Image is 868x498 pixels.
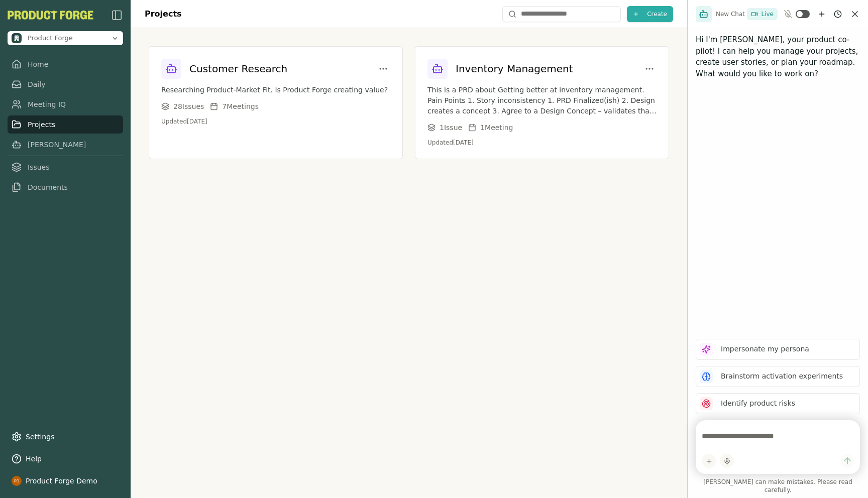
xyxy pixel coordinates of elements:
[427,85,657,116] p: This is a PRD about Getting better at inventory management. Pain Points 1. Story inconsistency 1....
[696,34,860,79] p: Hi I'm [PERSON_NAME], your product co-pilot! I can help you manage your projects, create user sto...
[696,339,860,360] button: Impersonate my persona
[761,10,774,18] span: Live
[796,10,810,18] button: Toggle ambient mode
[8,31,123,45] button: Open organization switcher
[8,428,123,446] a: Settings
[222,101,259,111] span: 7 Meeting s
[627,6,673,22] button: Create
[8,11,93,20] button: PF-Logo
[8,11,93,20] img: Product Forge
[832,8,844,20] button: Chat history
[850,9,860,19] button: Close chat
[111,9,123,21] img: sidebar
[840,454,854,468] button: Send message
[8,158,123,176] a: Issues
[376,62,390,76] button: Project options
[456,62,573,76] h3: Inventory Management
[12,476,22,486] img: profile
[647,10,667,18] span: Create
[8,472,123,490] button: Product Forge Demo
[427,139,657,147] p: Updated [DATE]
[8,115,123,134] a: Projects
[8,75,123,93] a: Daily
[8,178,123,196] a: Documents
[189,62,287,76] h3: Customer Research
[720,454,734,468] button: Start dictation
[28,34,73,43] span: Product Forge
[702,454,716,468] button: Add content to chat
[8,55,123,73] a: Home
[8,95,123,113] a: Meeting IQ
[480,122,513,133] span: 1 Meeting
[696,366,860,387] button: Brainstorm activation experiments
[696,393,860,414] button: Identify product risks
[145,8,182,20] h1: Projects
[721,398,795,409] p: Identify product risks
[161,117,390,126] p: Updated [DATE]
[816,8,828,20] button: New chat
[696,478,860,494] span: [PERSON_NAME] can make mistakes. Please read carefully.
[721,371,843,382] p: Brainstorm activation experiments
[716,10,745,18] span: New Chat
[8,450,123,468] button: Help
[440,122,462,133] span: 1 Issue
[642,62,657,76] button: Project options
[161,85,390,95] p: Researching Product-Market Fit. Is Product Forge creating value?
[173,101,204,111] span: 28 Issue s
[12,33,22,43] img: Product Forge
[8,136,123,154] a: [PERSON_NAME]
[721,344,809,354] p: Impersonate my persona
